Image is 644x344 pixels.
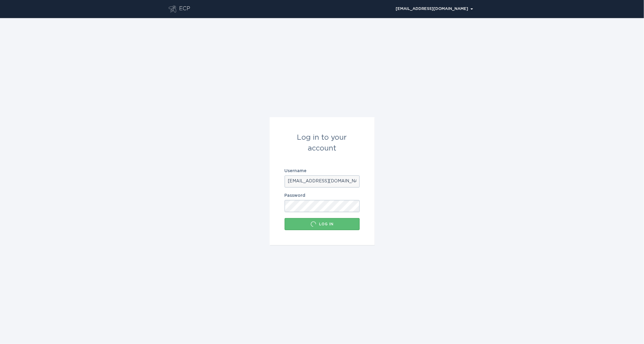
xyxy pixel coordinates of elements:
label: Username [285,169,360,173]
label: Password [285,193,360,198]
div: Log in to your account [285,132,360,154]
div: Popover menu [393,5,476,14]
div: [EMAIL_ADDRESS][DOMAIN_NAME] [396,7,473,11]
button: Go to dashboard [169,5,176,13]
button: Log in [285,218,360,230]
div: ECP [179,5,190,13]
div: Loading [310,221,316,227]
button: Open user account details [393,5,476,14]
div: Log in [288,221,357,227]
